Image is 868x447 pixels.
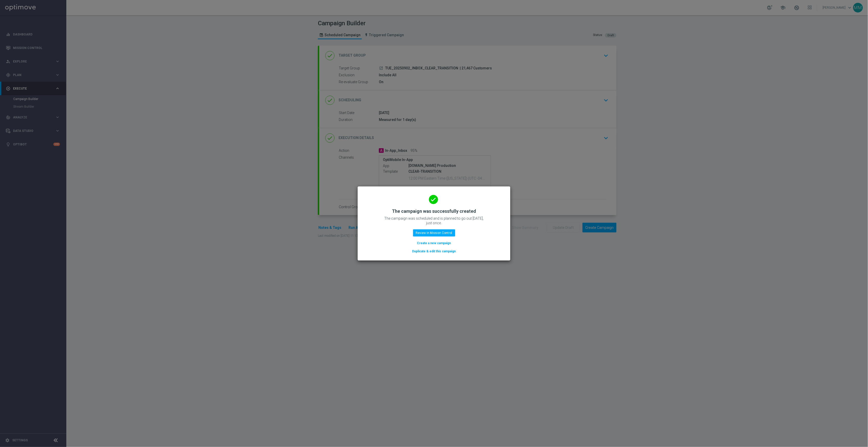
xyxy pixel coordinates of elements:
i: done [429,195,438,204]
button: Duplicate & edit this campaign [412,249,456,254]
button: Review in Mission Control [413,229,455,237]
button: Create a new campaign [417,240,452,246]
h2: The campaign was successfully created [392,208,476,214]
p: The campaign was scheduled and is planned to go out [DATE], just once. [383,216,485,225]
